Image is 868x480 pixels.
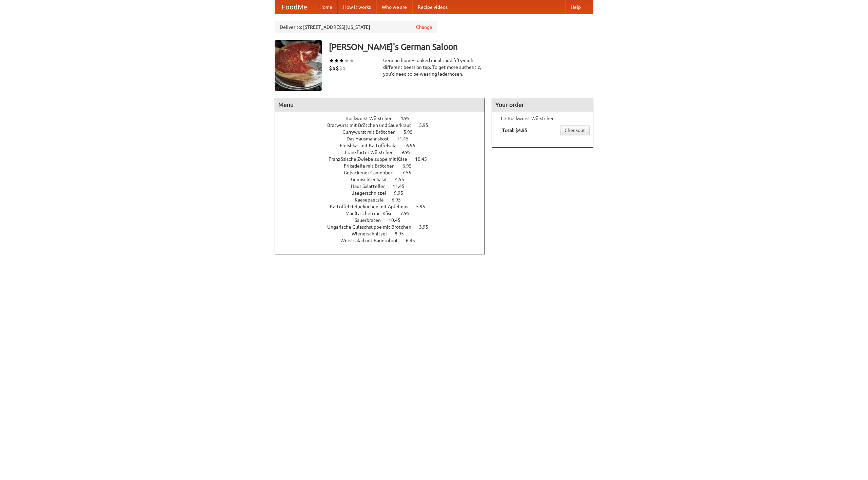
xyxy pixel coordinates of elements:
li: ★ [344,57,349,64]
a: Kartoffel Reibekuchen mit Apfelmus 5.95 [330,204,438,209]
div: Deliver to: [STREET_ADDRESS][US_STATE] [275,21,437,33]
span: 11.45 [397,136,415,141]
h4: Menu [275,98,485,112]
a: Who we are [376,0,412,14]
a: Kaesepaetzle 6.95 [355,197,413,203]
a: Ungarische Gulaschsuppe mit Brötchen 3.95 [327,224,441,230]
span: 4.95 [400,116,416,121]
a: Sauerbraten 10.45 [355,217,413,223]
span: 7.55 [402,170,418,175]
a: Help [565,0,586,14]
div: German home-cooked meals and fifty-eight different beers on tap. To get more authentic, you'd nee... [383,57,485,77]
span: 5.95 [416,204,432,209]
a: Maultaschen mit Käse 7.95 [346,211,422,216]
span: 6.95 [402,163,418,169]
span: 6.95 [406,238,422,243]
a: Das Hausmannskost 11.45 [347,136,421,141]
span: Jaegerschnitzel [352,190,393,196]
span: 10.45 [415,156,434,162]
li: $ [332,64,336,72]
a: Recipe videos [412,0,453,14]
span: 6.95 [406,143,422,148]
span: Kartoffel Reibekuchen mit Apfelmus [330,204,415,209]
span: Gemischter Salat [351,177,394,182]
span: Sauerbraten [355,217,388,223]
li: ★ [339,57,344,64]
li: $ [339,64,342,72]
span: Frankfurter Würstchen [345,150,400,155]
span: 9.95 [394,190,410,196]
a: Wienerschnitzel 8.95 [352,231,416,236]
span: Wurstsalad mit Bauernbrot [340,238,405,243]
li: ★ [334,57,339,64]
a: Bratwurst mit Brötchen und Sauerkraut 5.95 [327,122,441,128]
li: ★ [329,57,334,64]
span: 3.95 [419,224,435,230]
a: Fleishkas mit Kartoffelsalat 6.95 [340,143,428,148]
span: Ungarische Gulaschsuppe mit Brötchen [327,224,418,230]
a: Französische Zwiebelsuppe mit Käse 10.45 [329,156,439,162]
span: 7.95 [400,211,416,216]
a: Frikadelle mit Brötchen 6.95 [344,163,424,169]
h3: [PERSON_NAME]'s German Saloon [329,40,593,54]
span: 10.45 [389,217,407,223]
h4: Your order [492,98,593,112]
li: ★ [349,57,354,64]
span: 6.95 [392,197,408,203]
li: $ [329,64,332,72]
span: Französische Zwiebelsuppe mit Käse [329,156,414,162]
a: How it works [338,0,376,14]
span: Currywurst mit Brötchen [342,129,402,135]
span: Haus Salatteller [351,184,392,189]
a: Currywurst mit Brötchen 5.95 [342,129,425,135]
span: 11.45 [393,184,411,189]
a: Haus Salatteller 11.45 [351,184,417,189]
a: Frankfurter Würstchen 9.95 [345,150,423,155]
span: Wienerschnitzel [352,231,394,236]
a: Home [314,0,338,14]
span: Bratwurst mit Brötchen und Sauerkraut [327,122,418,128]
img: angular.jpg [275,40,322,91]
li: 1 × Bockwurst Würstchen [495,115,590,122]
a: Change [416,24,432,31]
span: Frikadelle mit Brötchen [344,163,401,169]
span: Fleishkas mit Kartoffelsalat [340,143,405,148]
a: Gebackener Camenbert 7.55 [344,170,424,175]
a: Bockwurst Würstchen 4.95 [346,116,422,121]
a: Jaegerschnitzel 9.95 [352,190,416,196]
span: Gebackener Camenbert [344,170,401,175]
span: Das Hausmannskost [347,136,396,141]
span: Bockwurst Würstchen [346,116,399,121]
span: Maultaschen mit Käse [346,211,399,216]
span: 8.95 [395,231,411,236]
b: Total: $4.95 [502,128,527,133]
a: Checkout [560,125,590,135]
span: 5.95 [419,122,435,128]
span: Kaesepaetzle [355,197,391,203]
a: Gemischter Salat 4.55 [351,177,417,182]
li: $ [336,64,339,72]
a: FoodMe [275,0,314,14]
span: 9.95 [401,150,417,155]
span: 4.55 [395,177,411,182]
a: Wurstsalad mit Bauernbrot 6.95 [340,238,428,243]
li: $ [342,64,346,72]
span: 5.95 [403,129,419,135]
